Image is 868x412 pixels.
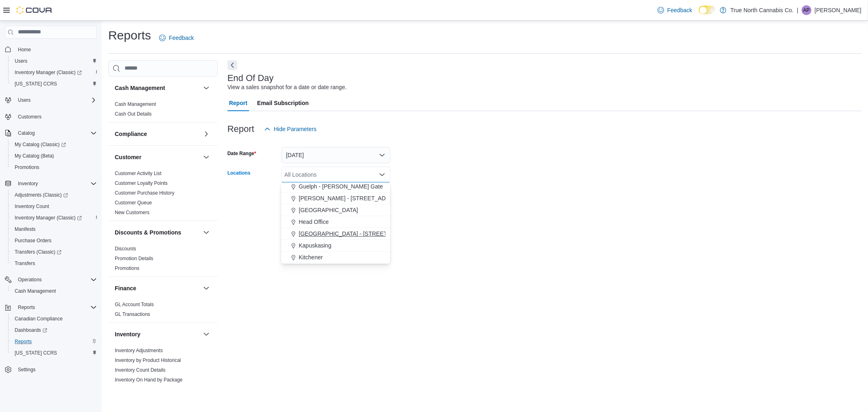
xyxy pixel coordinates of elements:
[15,275,97,285] span: Operations
[18,304,35,311] span: Reports
[11,162,97,172] span: Promotions
[15,179,41,188] button: Inventory
[15,327,47,333] span: Dashboards
[730,5,794,15] p: True North Cannabis Co.
[8,336,100,347] button: Reports
[11,68,85,77] a: Inventory Manager (Classic)
[11,259,38,268] a: Transfers
[8,67,100,78] a: Inventory Manager (Classic)
[115,153,141,161] h3: Customer
[11,348,97,358] span: Washington CCRS
[18,114,42,120] span: Customers
[11,140,97,149] span: My Catalog (Classic)
[15,302,38,312] button: Reports
[115,130,147,138] h3: Compliance
[11,162,43,172] a: Promotions
[11,190,97,200] span: Adjustments (Classic)
[11,190,71,200] a: Adjustments (Classic)
[11,151,57,161] a: My Catalog (Beta)
[15,364,97,375] span: Settings
[115,180,168,186] span: Customer Loyalty Points
[11,151,97,161] span: My Catalog (Beta)
[115,190,175,196] span: Customer Purchase History
[16,6,53,14] img: Cova
[115,330,200,338] button: Inventory
[2,302,100,313] button: Reports
[15,288,56,294] span: Cash Management
[11,68,97,77] span: Inventory Manager (Classic)
[227,73,274,83] h3: End Of Day
[115,101,156,107] a: Cash Management
[15,81,57,87] span: [US_STATE] CCRS
[115,302,154,307] a: GL Account Totals
[299,206,358,214] span: [GEOGRAPHIC_DATA]
[115,311,150,318] span: GL Transactions
[2,44,100,55] button: Home
[8,78,100,90] button: [US_STATE] CCRS
[11,286,97,296] span: Cash Management
[11,259,97,268] span: Transfers
[2,364,100,375] button: Settings
[15,95,97,105] span: Users
[15,215,82,221] span: Inventory Manager (Classic)
[281,228,390,240] button: [GEOGRAPHIC_DATA] - [STREET_ADDRESS]
[15,112,97,122] span: Customers
[11,286,59,296] a: Cash Management
[115,190,175,196] a: Customer Purchase History
[11,325,50,335] a: Dashboards
[8,285,100,297] button: Cash Management
[11,348,60,358] a: [US_STATE] CCRS
[8,324,100,336] a: Dashboards
[115,367,166,373] a: Inventory Count Details
[115,130,200,138] button: Compliance
[227,150,256,157] label: Date Range
[815,5,861,15] p: [PERSON_NAME]
[15,338,32,345] span: Reports
[15,365,39,375] a: Settings
[227,170,251,176] label: Locations
[115,171,162,176] a: Customer Activity List
[11,213,85,223] a: Inventory Manager (Classic)
[115,265,140,272] span: Promotions
[18,97,31,103] span: Users
[281,181,390,193] button: Guelph - [PERSON_NAME] Gate
[281,216,390,228] button: Head Office
[115,84,165,92] h3: Cash Management
[699,6,716,14] input: Dark Mode
[15,44,97,55] span: Home
[281,240,390,252] button: Kapuskasing
[15,45,34,55] a: Home
[115,228,181,237] h3: Discounts & Promotions
[11,213,97,223] span: Inventory Manager (Classic)
[299,253,323,261] span: Kitchener
[15,237,52,244] span: Purchase Orders
[11,236,55,245] a: Purchase Orders
[15,302,97,312] span: Reports
[115,228,200,237] button: Discounts & Promotions
[18,366,35,373] span: Settings
[15,192,68,198] span: Adjustments (Classic)
[15,69,82,76] span: Inventory Manager (Classic)
[201,83,211,93] button: Cash Management
[115,301,154,308] span: GL Account Totals
[108,244,218,276] div: Discounts & Promotions
[11,140,69,149] a: My Catalog (Classic)
[15,164,39,171] span: Promotions
[802,5,811,15] div: Alexis Pirie
[15,249,61,255] span: Transfers (Classic)
[2,127,100,139] button: Catalog
[15,275,45,285] button: Operations
[274,125,317,133] span: Hide Parameters
[15,141,66,148] span: My Catalog (Classic)
[15,226,35,232] span: Manifests
[115,153,200,161] button: Customer
[281,252,390,263] button: Kitchener
[115,367,166,373] span: Inventory Count Details
[15,128,97,138] span: Catalog
[18,180,38,187] span: Inventory
[11,202,52,211] a: Inventory Count
[15,128,38,138] button: Catalog
[2,111,100,123] button: Customers
[229,95,247,111] span: Report
[299,182,383,191] span: Guelph - [PERSON_NAME] Gate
